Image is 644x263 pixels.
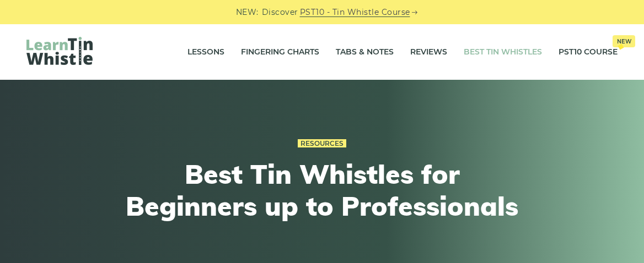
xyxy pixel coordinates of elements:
[559,39,618,66] a: PST10 CourseNew
[241,39,319,66] a: Fingering Charts
[613,35,635,47] span: New
[187,39,224,66] a: Lessons
[464,39,542,66] a: Best Tin Whistles
[336,39,394,66] a: Tabs & Notes
[298,139,346,148] a: Resources
[119,158,525,222] h1: Best Tin Whistles for Beginners up to Professionals
[26,37,93,65] img: LearnTinWhistle.com
[410,39,447,66] a: Reviews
